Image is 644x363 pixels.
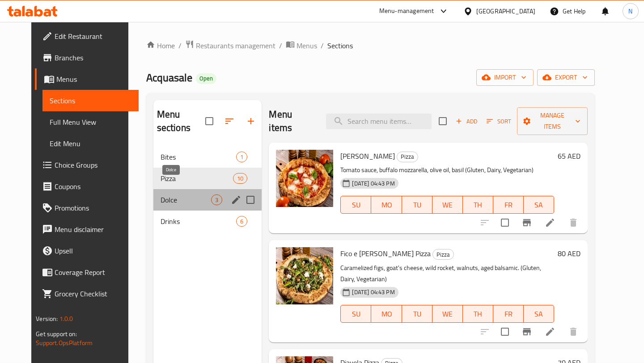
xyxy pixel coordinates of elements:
h2: Menu items [269,108,315,135]
span: 1 [237,153,247,161]
span: TH [466,308,490,321]
span: SA [527,308,551,321]
button: WE [432,196,463,214]
span: Grocery Checklist [55,288,131,299]
a: Home [146,40,175,51]
button: WE [432,305,463,323]
button: SA [524,196,554,214]
div: Pizza10 [153,168,262,189]
div: Drinks6 [153,211,262,232]
div: Dolce3edit [153,189,262,211]
span: Full Menu View [50,117,131,127]
span: TU [406,198,429,211]
span: SA [527,198,551,211]
span: Select to update [496,213,514,232]
p: Caramelized figs, goat's cheese, wild rocket, walnuts, aged balsamic. (Gluten, Dairy, Vegetarian) [340,262,554,285]
span: Select section [433,112,452,131]
button: import [476,69,534,86]
a: Choice Groups [35,154,139,176]
span: Bites [161,152,237,162]
li: / [279,40,282,51]
span: FR [497,308,520,321]
a: Menus [35,68,139,90]
span: [DATE] 04:43 PM [348,288,398,296]
span: Branches [55,52,131,63]
button: Branch-specific-item [516,212,538,233]
span: 10 [233,174,247,183]
h6: 80 AED [558,247,580,260]
span: TH [466,198,490,211]
a: Upsell [35,240,139,262]
span: Add [454,116,479,127]
span: import [483,72,526,83]
nav: Menu sections [153,143,262,236]
a: Coupons [35,176,139,197]
a: Edit Menu [42,133,139,154]
a: Full Menu View [42,111,139,133]
span: TU [406,308,429,321]
span: N [628,6,632,16]
div: Open [196,73,216,84]
span: 1.0.0 [59,313,73,325]
span: Pizza [433,249,453,260]
span: Choice Groups [55,160,131,170]
span: [DATE] 04:43 PM [348,179,398,188]
a: Menus [286,40,317,51]
button: edit [229,193,243,207]
span: MO [375,308,398,321]
button: Branch-specific-item [516,321,538,342]
span: Menu disclaimer [55,224,131,235]
a: Edit menu item [545,326,555,337]
button: delete [563,212,584,233]
span: Dolce [161,194,212,205]
li: / [178,40,182,51]
span: WE [436,308,459,321]
span: Sections [327,40,353,51]
div: Pizza [432,249,454,260]
span: Pizza [161,173,233,184]
div: Pizza [397,152,418,162]
span: SU [344,198,368,211]
button: TU [402,196,432,214]
span: Manage items [524,110,580,132]
li: / [321,40,324,51]
a: Coverage Report [35,262,139,283]
button: export [537,69,595,86]
span: Sections [50,95,131,106]
img: Margherita Pizza [276,150,333,207]
div: [GEOGRAPHIC_DATA] [476,6,535,16]
span: Acquasale [146,68,192,88]
button: FR [493,196,524,214]
span: Restaurants management [196,40,275,51]
input: search [326,114,432,129]
button: SU [340,196,371,214]
button: TH [463,196,493,214]
span: Sort items [481,114,517,128]
span: Menus [56,74,131,84]
button: FR [493,305,524,323]
div: items [236,216,247,227]
button: Sort [484,114,513,128]
span: Promotions [55,203,131,213]
span: Add item [452,114,481,128]
span: Edit Restaurant [55,31,131,42]
span: 3 [212,196,222,204]
button: TU [402,305,432,323]
span: Version: [36,313,58,325]
span: Menus [297,40,317,51]
span: FR [497,198,520,211]
span: Sort sections [219,110,240,132]
span: Select to update [496,322,514,341]
a: Branches [35,47,139,68]
div: items [211,194,222,205]
span: Select all sections [200,112,219,131]
span: WE [436,198,459,211]
div: items [236,152,247,162]
span: Get support on: [36,328,77,340]
a: Edit menu item [545,217,555,228]
a: Restaurants management [185,40,275,51]
button: SU [340,305,371,323]
span: export [544,72,588,83]
div: Bites1 [153,146,262,168]
span: Open [196,75,216,82]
